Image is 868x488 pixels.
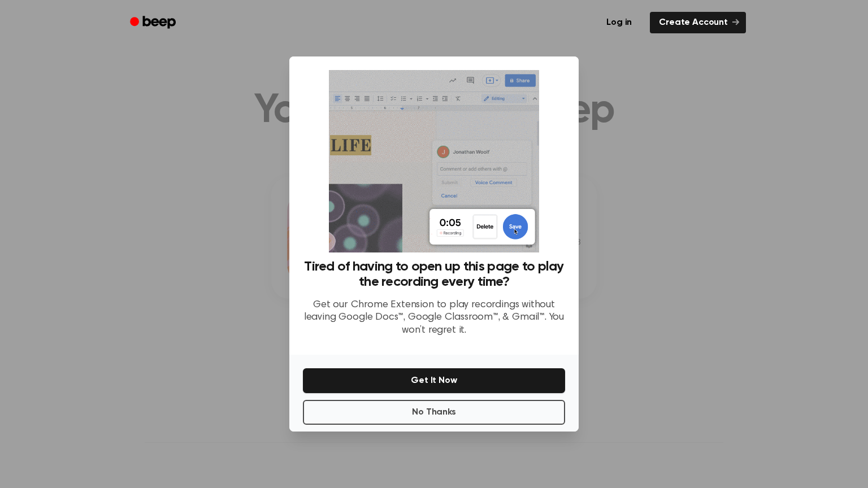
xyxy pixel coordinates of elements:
button: Get It Now [303,368,565,393]
img: Beep extension in action [329,70,539,252]
a: Beep [122,12,186,34]
a: Log in [595,10,643,36]
a: Create Account [650,12,746,33]
h3: Tired of having to open up this page to play the recording every time? [303,259,565,290]
p: Get our Chrome Extension to play recordings without leaving Google Docs™, Google Classroom™, & Gm... [303,299,565,337]
button: No Thanks [303,400,565,425]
